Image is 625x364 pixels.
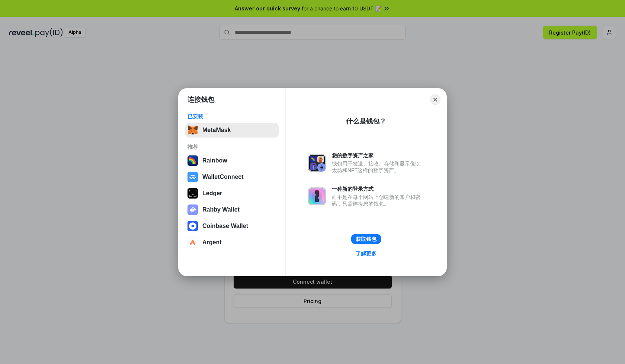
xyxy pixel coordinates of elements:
[187,188,198,199] img: svg+xml,%3Csvg%20xmlns%3D%22http%3A%2F%2Fwww.w3.org%2F2000%2Fsvg%22%20width%3D%2228%22%20height%3...
[351,234,381,244] button: 获取钱包
[187,125,198,135] img: svg+xml,%3Csvg%20fill%3D%22none%22%20height%3D%2233%22%20viewBox%3D%220%200%2035%2033%22%20width%...
[202,206,240,213] div: Rabby Wallet
[202,223,248,229] div: Coinbase Wallet
[430,94,440,105] button: Close
[187,237,198,248] img: svg+xml,%3Csvg%20width%3D%2228%22%20height%3D%2228%22%20viewBox%3D%220%200%2028%2028%22%20fill%3D...
[356,236,376,242] div: 获取钱包
[187,155,198,166] img: svg+xml,%3Csvg%20width%3D%22120%22%20height%3D%22120%22%20viewBox%3D%220%200%20120%20120%22%20fil...
[202,174,244,180] div: WalletConnect
[187,144,276,150] div: 推荐
[187,95,214,104] h1: 连接钱包
[351,249,381,258] a: 了解更多
[185,170,279,184] button: WalletConnect
[202,157,227,164] div: Rainbow
[187,204,198,215] img: svg+xml,%3Csvg%20xmlns%3D%22http%3A%2F%2Fwww.w3.org%2F2000%2Fsvg%22%20fill%3D%22none%22%20viewBox...
[346,117,386,126] div: 什么是钱包？
[185,202,279,217] button: Rabby Wallet
[202,190,222,197] div: Ledger
[185,123,279,138] button: MetaMask
[308,154,326,172] img: svg+xml,%3Csvg%20xmlns%3D%22http%3A%2F%2Fwww.w3.org%2F2000%2Fsvg%22%20fill%3D%22none%22%20viewBox...
[356,250,376,257] div: 了解更多
[187,172,198,182] img: svg+xml,%3Csvg%20width%3D%2228%22%20height%3D%2228%22%20viewBox%3D%220%200%2028%2028%22%20fill%3D...
[202,127,231,133] div: MetaMask
[332,194,424,207] div: 而不是在每个网站上创建新的账户和密码，只需连接您的钱包。
[185,219,279,233] button: Coinbase Wallet
[332,186,424,192] div: 一种新的登录方式
[185,235,279,250] button: Argent
[332,152,424,159] div: 您的数字资产之家
[308,187,326,205] img: svg+xml,%3Csvg%20xmlns%3D%22http%3A%2F%2Fwww.w3.org%2F2000%2Fsvg%22%20fill%3D%22none%22%20viewBox...
[187,221,198,231] img: svg+xml,%3Csvg%20width%3D%2228%22%20height%3D%2228%22%20viewBox%3D%220%200%2028%2028%22%20fill%3D...
[185,153,279,168] button: Rainbow
[202,239,222,246] div: Argent
[185,186,279,201] button: Ledger
[332,160,424,174] div: 钱包用于发送、接收、存储和显示像以太坊和NFT这样的数字资产。
[187,113,276,120] div: 已安装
